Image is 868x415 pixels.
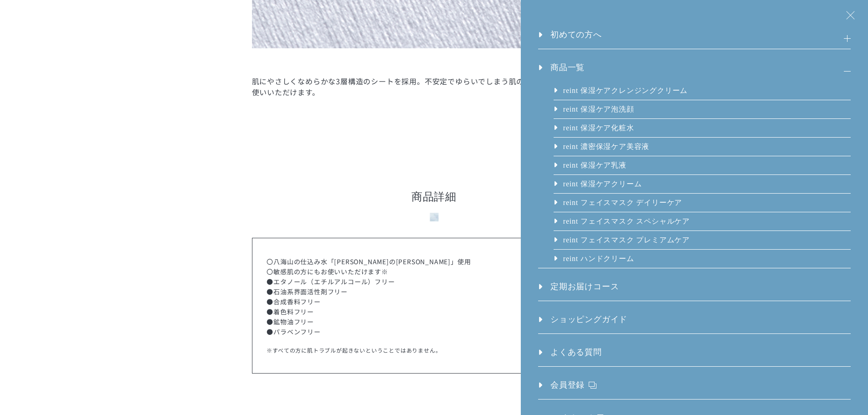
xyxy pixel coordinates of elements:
[252,76,616,97] dd: 肌にやさしくなめらかな3層構造のシートを採用。不安定でゆらいでしまう肌の集中保湿ケアに安心してお使いいただけます。
[267,297,601,307] li: ●合成香料フリー
[267,287,601,297] li: ●石油系界面活性剤フリー
[538,281,619,301] a: 定期お届けコース
[267,346,601,355] p: ※すべての方に肌トラブルが起きないということではありません。
[267,327,601,337] li: ●パラベンフリー
[562,138,649,156] a: reint 濃密保湿ケア美容液
[538,29,602,49] a: 初めての方へ
[538,346,602,366] a: よくある質問
[267,266,601,277] li: 〇敏感肌の方にもお使いいただけます※
[267,317,601,327] li: ●鉱物油フリー
[562,250,634,268] a: reint ハンドクリーム
[252,189,616,221] h3: 商品詳細
[562,100,634,118] a: reint 保湿ケア泡洗顔
[538,313,627,333] a: ショッピングガイド
[267,277,601,287] li: ●エタノール（エチルアルコール）フリー
[562,119,634,137] a: reint 保湿ケア化粧水
[267,256,601,266] li: 〇八海山の仕込み水「[PERSON_NAME]の[PERSON_NAME]」使用
[562,82,688,100] a: reint 保湿ケアクレンジングクリーム
[562,156,627,174] a: reint 保湿ケア乳液
[562,231,690,249] a: reint フェイスマスク プレミアムケア
[267,307,601,317] li: ●着色料フリー
[562,175,642,193] a: reint 保湿ケアクリーム
[538,61,585,82] a: 商品一覧
[538,379,596,399] a: 会員登録
[562,194,682,212] a: reint フェイスマスク デイリーケア
[562,212,690,231] a: reint フェイスマスク スペシャルケア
